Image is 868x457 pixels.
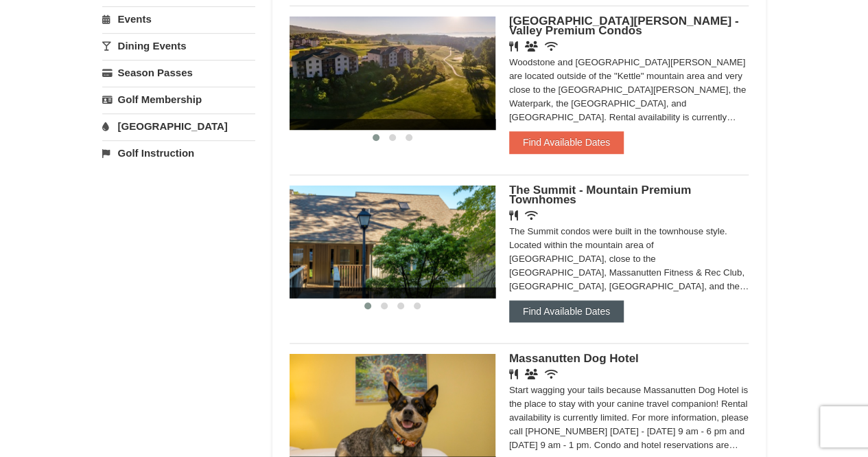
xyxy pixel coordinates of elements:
a: Season Passes [102,60,255,85]
span: [GEOGRAPHIC_DATA][PERSON_NAME] - Valley Premium Condos [509,14,739,37]
i: Restaurant [509,210,518,221]
i: Banquet Facilities [525,41,538,52]
span: Massanutten Dog Hotel [509,352,639,365]
button: Find Available Dates [509,300,624,322]
i: Restaurant [509,41,518,52]
i: Wireless Internet (free) [545,41,558,52]
i: Wireless Internet (free) [545,369,558,379]
a: Events [102,6,255,32]
div: Woodstone and [GEOGRAPHIC_DATA][PERSON_NAME] are located outside of the "Kettle" mountain area an... [509,56,749,124]
a: Dining Events [102,33,255,58]
i: Wireless Internet (free) [525,210,538,221]
a: [GEOGRAPHIC_DATA] [102,113,255,139]
i: Restaurant [509,369,518,379]
span: The Summit - Mountain Premium Townhomes [509,183,691,206]
div: Start wagging your tails because Massanutten Dog Hotel is the place to stay with your canine trav... [509,383,749,452]
a: Golf Instruction [102,140,255,166]
button: Find Available Dates [509,131,624,153]
i: Banquet Facilities [525,369,538,379]
div: The Summit condos were built in the townhouse style. Located within the mountain area of [GEOGRAP... [509,225,749,293]
a: Golf Membership [102,87,255,112]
